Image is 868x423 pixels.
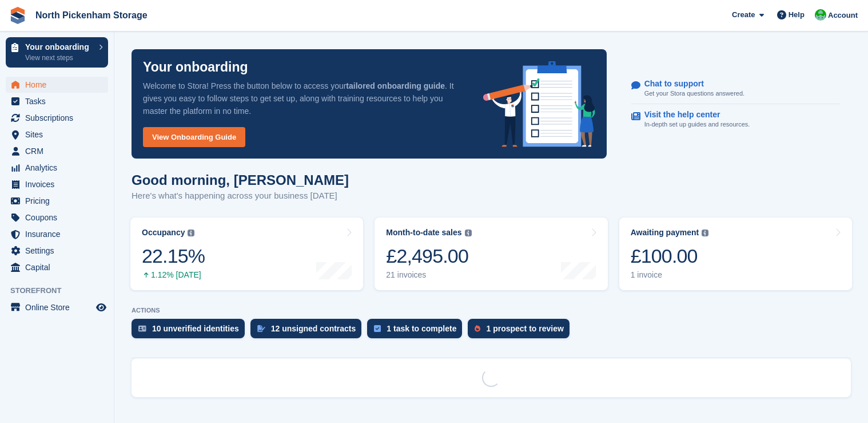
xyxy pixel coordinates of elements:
[475,325,480,332] img: prospect-51fa495bee0391a8d652442698ab0144808aea92771e9ea1ae160a38d050c398.svg
[374,325,381,332] img: task-75834270c22a3079a89374b754ae025e5fb1db73e45f91037f5363f120a921f8.svg
[6,126,108,143] a: menu
[6,193,108,209] a: menu
[138,325,146,332] img: verify_identity-adf6edd0f0f0b5bbfe63781bf79b02c33cf7c696d77639b501bdc392416b5a36.svg
[346,81,445,90] strong: tailored onboarding guide
[271,324,356,333] div: 12 unsigned contracts
[10,285,114,297] span: Storefront
[132,189,349,203] p: Here's what's happening across your business [DATE]
[486,324,563,333] div: 1 prospect to review
[25,160,94,176] span: Analytics
[468,319,575,344] a: 1 prospect to review
[375,218,607,290] a: Month-to-date sales £2,495.00 21 invoices
[644,120,750,129] p: In-depth set up guides and resources.
[6,226,108,242] a: menu
[6,259,108,275] a: menu
[25,53,93,63] p: View next steps
[25,43,93,51] p: Your onboarding
[94,301,108,314] a: Preview store
[152,324,239,333] div: 10 unverified identities
[631,73,840,105] a: Chat to support Get your Stora questions answered.
[25,93,94,109] span: Tasks
[386,228,461,238] div: Month-to-date sales
[25,226,94,242] span: Insurance
[386,270,471,280] div: 21 invoices
[25,77,94,93] span: Home
[25,299,94,315] span: Online Store
[6,176,108,192] a: menu
[6,209,108,226] a: menu
[6,110,108,126] a: menu
[6,93,108,109] a: menu
[250,319,368,344] a: 12 unsigned contracts
[6,243,108,259] a: menu
[25,110,94,126] span: Subscriptions
[142,228,185,238] div: Occupancy
[25,243,94,259] span: Settings
[130,218,363,290] a: Occupancy 22.15% 1.12% [DATE]
[631,244,709,268] div: £100.00
[644,110,741,120] p: Visit the help center
[619,218,852,290] a: Awaiting payment £100.00 1 invoice
[6,143,108,159] a: menu
[6,37,108,68] a: Your onboarding View next steps
[367,319,468,344] a: 1 task to complete
[143,127,245,147] a: View Onboarding Guide
[702,230,708,236] img: icon-info-grey-7440780725fd019a000dd9b08b2336e03edf1995a4989e88bcd33f0948082b44.svg
[828,10,858,21] span: Account
[483,61,595,147] img: onboarding-info-6c161a55d2c0e0a8cae90662b2fe09162a5109e8cc188191df67fb4f79e88e88.svg
[644,79,735,89] p: Chat to support
[31,6,152,25] a: North Pickenham Storage
[6,160,108,176] a: menu
[9,7,26,24] img: stora-icon-8386f47178a22dfd0bd8f6a31ec36ba5ce8667c1dd55bd0f319d3a0aa187defe.svg
[465,230,472,236] img: icon-info-grey-7440780725fd019a000dd9b08b2336e03edf1995a4989e88bcd33f0948082b44.svg
[132,307,851,314] p: ACTIONS
[732,9,755,21] span: Create
[631,270,709,280] div: 1 invoice
[6,77,108,93] a: menu
[143,61,248,74] p: Your onboarding
[25,259,94,275] span: Capital
[644,89,744,98] p: Get your Stora questions answered.
[815,9,826,21] img: Chris Gulliver
[25,143,94,159] span: CRM
[6,299,108,315] a: menu
[25,193,94,209] span: Pricing
[142,270,205,280] div: 1.12% [DATE]
[25,126,94,143] span: Sites
[132,172,349,188] h1: Good morning, [PERSON_NAME]
[631,228,699,238] div: Awaiting payment
[132,319,250,344] a: 10 unverified identities
[25,176,94,192] span: Invoices
[142,244,205,268] div: 22.15%
[257,325,265,332] img: contract_signature_icon-13c848040528278c33f63329250d36e43548de30e8caae1d1a13099fd9432cc5.svg
[386,244,471,268] div: £2,495.00
[25,209,94,226] span: Coupons
[631,104,840,135] a: Visit the help center In-depth set up guides and resources.
[188,230,194,236] img: icon-info-grey-7440780725fd019a000dd9b08b2336e03edf1995a4989e88bcd33f0948082b44.svg
[387,324,456,333] div: 1 task to complete
[789,9,805,21] span: Help
[143,80,465,117] p: Welcome to Stora! Press the button below to access your . It gives you easy to follow steps to ge...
